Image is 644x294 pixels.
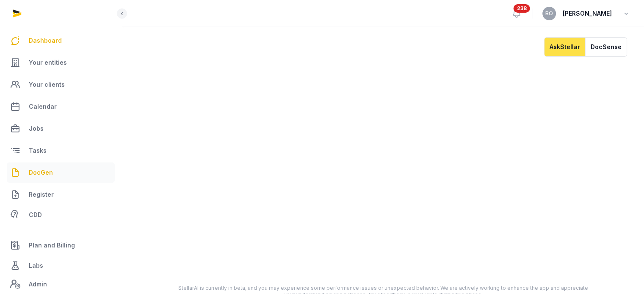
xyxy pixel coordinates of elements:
[544,37,585,57] button: AskStellar
[7,30,115,51] a: Dashboard
[7,184,115,205] a: Register
[545,11,553,16] span: BO
[29,240,75,250] span: Plan and Billing
[29,190,54,200] span: Register
[29,210,42,220] span: CDD
[29,124,44,134] span: Jobs
[29,36,62,46] span: Dashboard
[29,146,47,156] span: Tasks
[7,96,115,117] a: Calendar
[29,261,43,271] span: Labs
[7,206,115,223] a: CDD
[29,102,57,112] span: Calendar
[585,37,627,57] button: DocSense
[7,140,115,161] a: Tasks
[7,235,115,256] a: Plan and Billing
[29,168,53,178] span: DocGen
[7,256,115,276] a: Labs
[7,52,115,73] a: Your entities
[563,8,612,19] span: [PERSON_NAME]
[7,118,115,139] a: Jobs
[514,4,530,13] span: 238
[29,279,47,289] span: Admin
[542,7,556,20] button: BO
[7,74,115,95] a: Your clients
[7,162,115,183] a: DocGen
[29,80,65,90] span: Your clients
[29,58,67,68] span: Your entities
[7,276,115,293] a: Admin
